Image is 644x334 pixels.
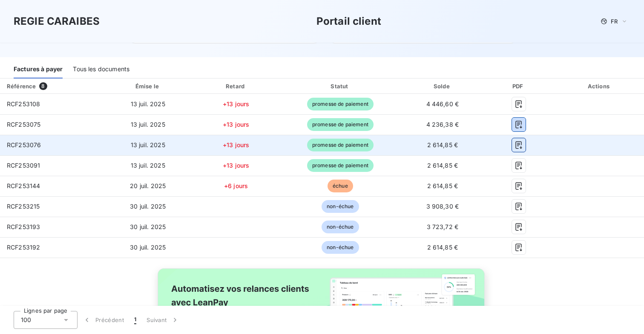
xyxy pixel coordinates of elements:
span: 8 [39,82,47,90]
span: non-échue [322,200,359,213]
div: Actions [557,82,642,90]
div: Tous les documents [73,61,129,78]
span: 13 juil. 2025 [131,100,165,107]
span: échue [328,180,353,192]
span: 30 juil. 2025 [130,244,166,251]
span: RCF253192 [7,244,40,251]
span: +13 jours [223,121,249,128]
span: 2 614,85 € [427,182,458,189]
span: RCF253215 [7,203,40,210]
div: Émise le [103,82,192,90]
span: +6 jours [224,182,248,189]
span: 4 446,60 € [426,100,459,107]
div: Référence [7,83,36,90]
span: promesse de paiement [307,98,374,110]
span: non-échue [322,221,359,233]
span: +13 jours [223,100,249,107]
span: 2 614,85 € [427,162,458,169]
h3: Portail client [316,14,381,29]
span: 2 614,85 € [427,141,458,148]
span: 30 juil. 2025 [130,223,166,230]
span: RCF253108 [7,100,40,107]
button: Suivant [141,311,184,329]
span: 3 723,72 € [427,223,459,230]
button: 1 [129,311,141,329]
div: PDF [484,82,553,90]
div: Retard [195,82,276,90]
span: RCF253075 [7,121,40,128]
span: 1 [134,316,136,324]
span: FR [611,18,618,25]
span: RCF253091 [7,162,40,169]
span: 100 [21,316,31,324]
div: Solde [404,82,481,90]
span: +13 jours [223,141,249,148]
span: non-échue [322,241,359,254]
span: 2 614,85 € [427,244,458,251]
span: promesse de paiement [307,118,374,131]
span: promesse de paiement [307,159,374,172]
div: Statut [280,82,400,90]
span: 13 juil. 2025 [131,162,165,169]
span: RCF253076 [7,141,41,148]
span: 13 juil. 2025 [131,141,165,148]
span: 4 236,38 € [426,121,459,128]
div: Factures à payer [14,61,63,78]
h3: REGIE CARAIBES [14,14,100,29]
span: 13 juil. 2025 [131,121,165,128]
span: 30 juil. 2025 [130,203,166,210]
span: promesse de paiement [307,139,374,151]
span: RCF253193 [7,223,40,230]
span: RCF253144 [7,182,40,189]
button: Précédent [78,311,129,329]
span: +13 jours [223,162,249,169]
span: 3 908,30 € [426,203,459,210]
span: 20 juil. 2025 [130,182,166,189]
